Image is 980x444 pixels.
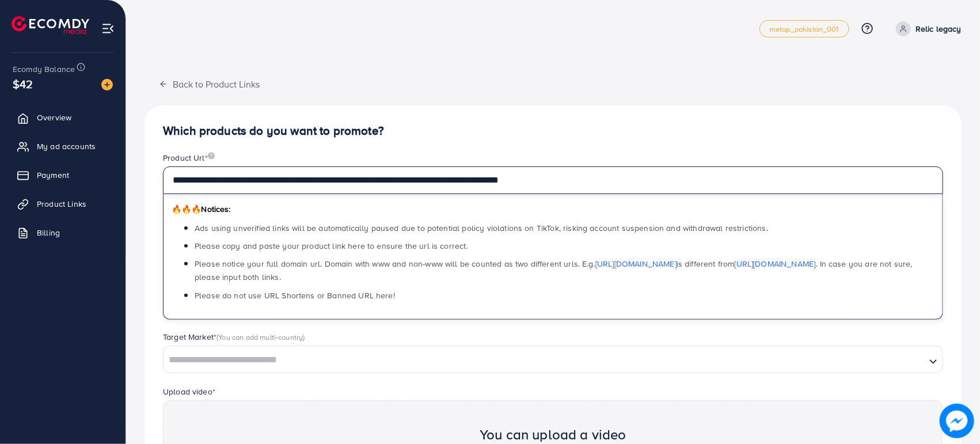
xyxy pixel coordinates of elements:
span: metap_pakistan_001 [769,25,840,33]
a: [URL][DOMAIN_NAME] [735,258,816,270]
a: Product Links [9,192,117,215]
h4: Which products do you want to promote? [163,124,943,138]
label: Target Market [163,331,305,343]
button: Back to Product Links [145,71,274,96]
a: [URL][DOMAIN_NAME] [595,258,677,270]
span: Please notice your full domain url. Domain with www and non-www will be counted as two different ... [195,258,913,283]
label: Upload video [163,386,215,397]
img: image [101,79,113,90]
div: Search for option [163,346,943,373]
span: (You can add multi-country) [216,332,305,342]
span: Please copy and paste your product link here to ensure the url is correct. [195,240,468,252]
span: Product Links [37,198,86,210]
img: menu [101,22,115,35]
span: My ad accounts [37,141,96,152]
img: logo [12,16,89,34]
span: Please do not use URL Shortens or Banned URL here! [195,290,395,301]
a: Payment [9,164,117,187]
input: Search for option [165,351,925,369]
img: image [940,404,974,438]
span: Ecomdy Balance [13,63,75,75]
p: Relic legacy [916,22,962,36]
span: 🔥🔥🔥 [172,203,201,215]
h2: You can upload a video [480,426,626,443]
span: Notices: [172,203,231,215]
span: Overview [37,112,71,123]
label: Product Url [163,152,215,164]
span: Billing [37,227,60,238]
a: Billing [9,221,117,244]
a: metap_pakistan_001 [759,20,849,37]
span: $42 [13,75,33,92]
a: Overview [9,106,117,129]
span: Ads using unverified links will be automatically paused due to potential policy violations on Tik... [195,222,768,234]
img: image [208,152,215,160]
a: Relic legacy [891,21,962,36]
span: Payment [37,169,69,181]
a: My ad accounts [9,135,117,158]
